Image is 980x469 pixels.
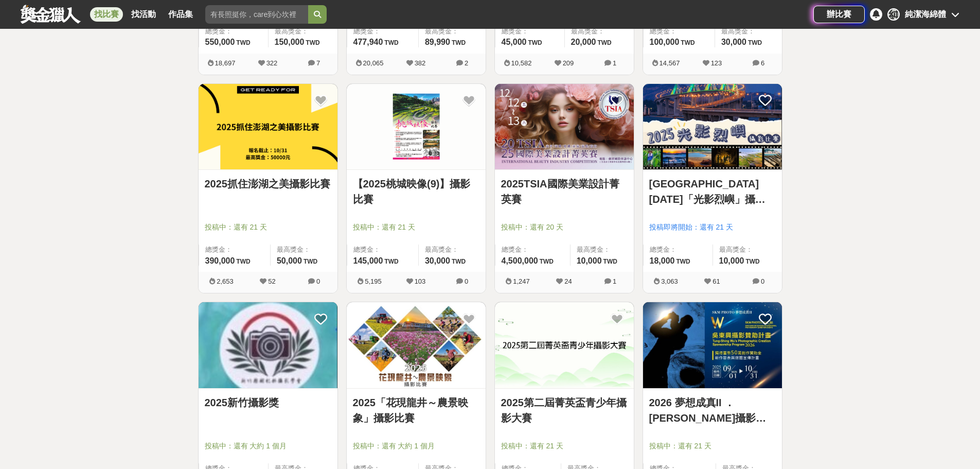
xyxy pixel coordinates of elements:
span: 1,247 [513,277,530,285]
span: 最高獎金： [277,245,331,255]
a: 2025第二屆菁英盃青少年攝影大賽 [501,395,628,426]
span: TWD [236,39,250,46]
a: Cover Image [643,302,782,389]
span: 0 [316,277,320,285]
span: 1 [613,277,616,285]
span: 100,000 [650,38,680,46]
span: TWD [452,39,466,46]
span: 10,000 [719,256,744,265]
span: 390,000 [205,256,235,265]
a: 【2025桃城映像(9)】攝影比賽 [353,176,479,207]
img: Cover Image [495,302,634,388]
span: 總獎金： [353,26,412,37]
img: Cover Image [199,302,337,388]
a: [GEOGRAPHIC_DATA][DATE]「光影烈嶼」攝影比賽 [649,176,776,207]
img: Cover Image [495,84,634,170]
span: 2 [465,59,468,67]
span: TWD [304,258,317,265]
span: 123 [711,59,722,67]
span: 6 [761,59,764,67]
span: 2,653 [217,277,234,285]
a: 找活動 [127,7,160,22]
span: 4,500,000 [502,256,538,265]
span: 總獎金： [205,245,264,255]
span: 50,000 [277,256,302,265]
span: TWD [603,258,617,265]
span: 最高獎金： [577,245,628,255]
span: 18,697 [215,59,236,67]
img: Cover Image [199,84,337,170]
span: TWD [745,258,759,265]
img: Cover Image [347,84,486,170]
span: 103 [415,277,426,285]
span: 145,000 [353,256,383,265]
span: 最高獎金： [275,26,331,37]
span: 總獎金： [502,26,558,37]
span: 總獎金： [205,26,262,37]
a: 作品集 [164,7,197,22]
span: 總獎金： [650,26,708,37]
a: 2025抓住澎湖之美攝影比賽 [205,176,331,192]
span: 總獎金： [650,245,706,255]
span: TWD [384,39,398,46]
span: 1 [613,59,616,67]
span: TWD [748,39,762,46]
span: 10,582 [511,59,532,67]
span: TWD [528,39,542,46]
span: 投稿即將開始：還有 21 天 [649,222,776,233]
span: 382 [415,59,426,67]
span: 89,990 [425,38,450,46]
span: 5,195 [365,277,382,285]
span: 投稿中：還有 大約 1 個月 [205,441,331,451]
span: 最高獎金： [425,26,479,37]
span: 550,000 [205,38,235,46]
a: 2025「花現龍井～農景映象」攝影比賽 [353,395,479,426]
span: 18,000 [650,256,675,265]
span: 30,000 [721,38,746,46]
span: 14,567 [660,59,680,67]
div: 純潔海綿體 [905,8,946,21]
span: 0 [465,277,468,285]
span: 投稿中：還有 21 天 [353,222,479,233]
div: 純 [887,8,900,21]
span: 最高獎金： [571,26,628,37]
span: 24 [564,277,572,285]
span: 45,000 [502,38,527,46]
span: TWD [681,39,694,46]
span: 477,940 [353,38,383,46]
span: 投稿中：還有 21 天 [501,441,628,451]
span: TWD [306,39,319,46]
span: TWD [597,39,611,46]
span: 52 [268,277,275,285]
a: 辦比賽 [813,6,865,23]
span: TWD [384,258,398,265]
span: 30,000 [425,256,450,265]
span: 0 [761,277,764,285]
span: TWD [540,258,554,265]
span: 7 [316,59,320,67]
span: 最高獎金： [721,26,776,37]
img: Cover Image [347,302,486,388]
span: 61 [712,277,720,285]
span: 總獎金： [353,245,412,255]
span: 投稿中：還有 大約 1 個月 [353,441,479,451]
input: 有長照挺你，care到心坎裡！青春出手，拍出照顧 影音徵件活動 [205,5,308,24]
img: Cover Image [643,84,782,170]
span: 10,000 [577,256,602,265]
a: 2026 夢想成真II ．[PERSON_NAME]攝影贊助計畫 [649,395,776,426]
span: TWD [452,258,466,265]
a: 2025新竹攝影獎 [205,395,331,410]
span: 投稿中：還有 21 天 [205,222,331,233]
span: 總獎金： [502,245,564,255]
span: 322 [266,59,278,67]
a: 2025TSIA國際美業設計菁英賽 [501,176,628,207]
span: 20,000 [571,38,596,46]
